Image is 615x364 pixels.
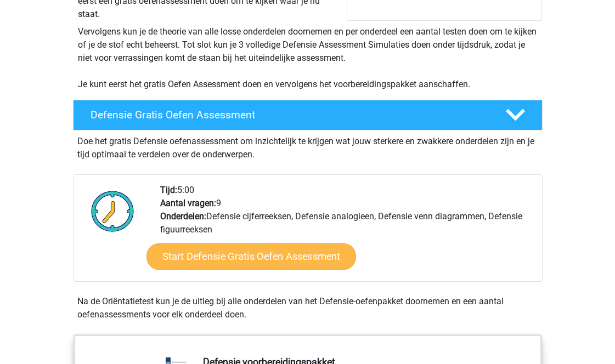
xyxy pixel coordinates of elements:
[160,211,206,221] b: Onderdelen:
[73,130,543,161] div: Doe het gratis Defensie oefenassessment om inzichtelijk te krijgen wat jouw sterkere en zwakkere ...
[91,109,488,121] h4: Defensie Gratis Oefen Assessment
[69,100,547,130] a: Defensie Gratis Oefen Assessment
[146,243,356,270] a: Start Defensie Gratis Oefen Assessment
[160,198,216,208] b: Aantal vragen:
[74,25,542,91] div: Vervolgens kun je de theorie van alle losse onderdelen doornemen en per onderdeel een aantal test...
[73,295,543,321] div: Na de Oriëntatietest kun je de uitleg bij alle onderdelen van het Defensie-oefenpakket doornemen ...
[152,184,541,281] div: 5:00 9 Defensie cijferreeksen, Defensie analogieen, Defensie venn diagrammen, Defensie figuurreeksen
[160,185,177,195] b: Tijd:
[85,184,140,238] img: Klok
